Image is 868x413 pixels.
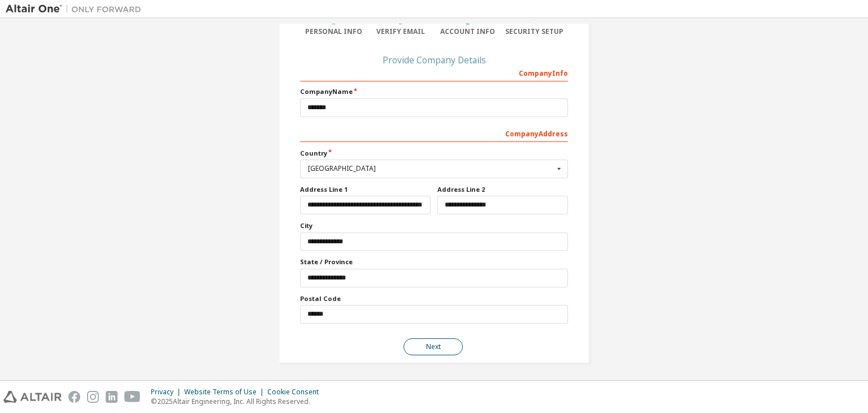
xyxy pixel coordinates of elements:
img: instagram.svg [87,391,99,403]
label: Address Line 1 [300,185,431,194]
label: Country [300,149,568,158]
img: Altair One [6,3,147,15]
img: linkedin.svg [106,391,118,403]
div: Cookie Consent [267,388,325,397]
div: Account Info [434,27,501,36]
div: Personal Info [300,27,367,36]
div: Verify Email [367,27,435,36]
img: youtube.svg [124,391,141,403]
div: Security Setup [501,27,568,36]
img: facebook.svg [68,391,80,403]
p: © 2025 Altair Engineering, Inc. All Rights Reserved. [151,397,325,406]
label: Company Name [300,87,568,96]
div: [GEOGRAPHIC_DATA] [308,165,554,172]
button: Next [403,338,463,355]
label: State / Province [300,257,568,266]
img: altair_logo.svg [3,391,62,403]
div: Company Info [300,63,568,81]
div: Provide Company Details [300,57,568,63]
div: Company Address [300,124,568,142]
label: Postal Code [300,294,568,303]
label: City [300,221,568,230]
div: Website Terms of Use [184,388,267,397]
div: Privacy [151,388,184,397]
label: Address Line 2 [437,185,568,194]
